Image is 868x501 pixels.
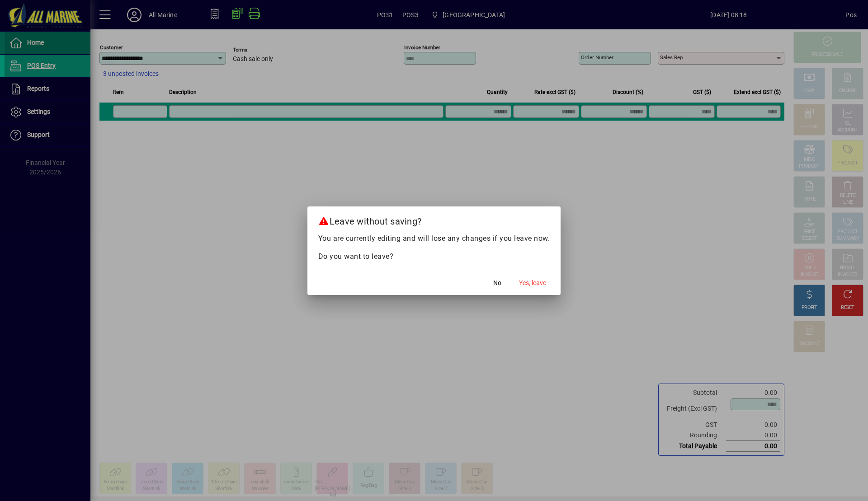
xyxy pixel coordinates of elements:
[307,206,561,233] h2: Leave without saving?
[318,251,550,262] p: Do you want to leave?
[318,233,550,244] p: You are currently editing and will lose any changes if you leave now.
[483,275,512,291] button: No
[515,275,550,291] button: Yes, leave
[519,278,546,288] span: Yes, leave
[493,278,501,288] span: No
